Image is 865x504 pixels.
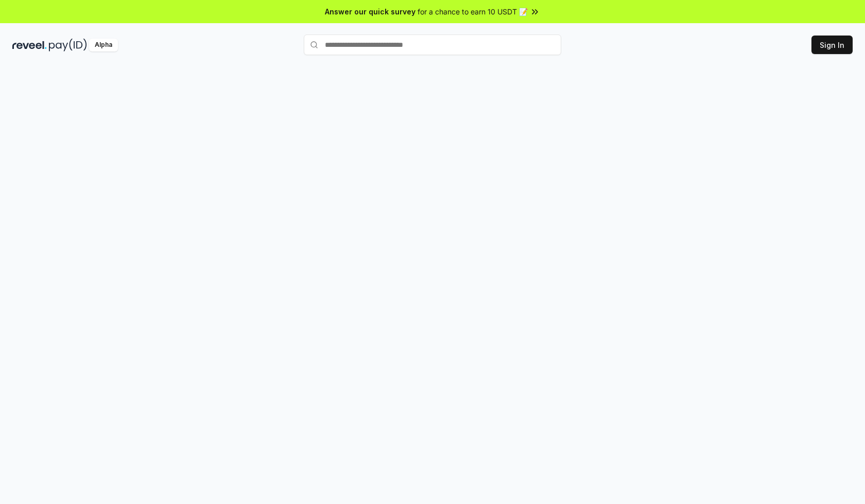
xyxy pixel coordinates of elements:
[12,39,47,51] img: reveel_dark
[89,39,118,51] div: Alpha
[418,6,528,17] span: for a chance to earn 10 USDT 📝
[811,36,853,54] button: Sign In
[49,39,87,51] img: pay_id
[325,6,416,17] span: Answer our quick survey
